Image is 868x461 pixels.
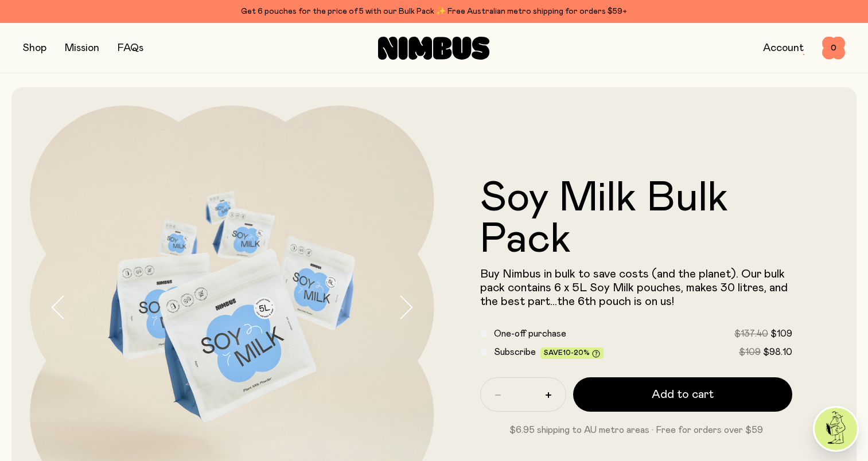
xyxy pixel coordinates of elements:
[480,423,793,437] p: $6.95 shipping to AU metro areas · Free for orders over $59
[822,37,845,60] button: 0
[544,349,600,358] span: Save
[815,408,857,450] img: agent
[118,43,143,53] a: FAQs
[573,377,793,412] button: Add to cart
[23,5,845,18] div: Get 6 pouches for the price of 5 with our Bulk Pack ✨ Free Australian metro shipping for orders $59+
[563,349,590,356] span: 10-20%
[739,347,761,357] span: $109
[480,178,793,260] h1: Soy Milk Bulk Pack
[65,43,99,53] a: Mission
[763,347,792,357] span: $98.10
[480,268,788,307] span: Buy Nimbus in bulk to save costs (and the planet). Our bulk pack contains 6 x 5L Soy Milk pouches...
[652,386,714,403] span: Add to cart
[494,329,566,338] span: One-off purchase
[770,329,792,338] span: $109
[494,347,536,357] span: Subscribe
[734,329,768,338] span: $137.40
[763,43,804,53] a: Account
